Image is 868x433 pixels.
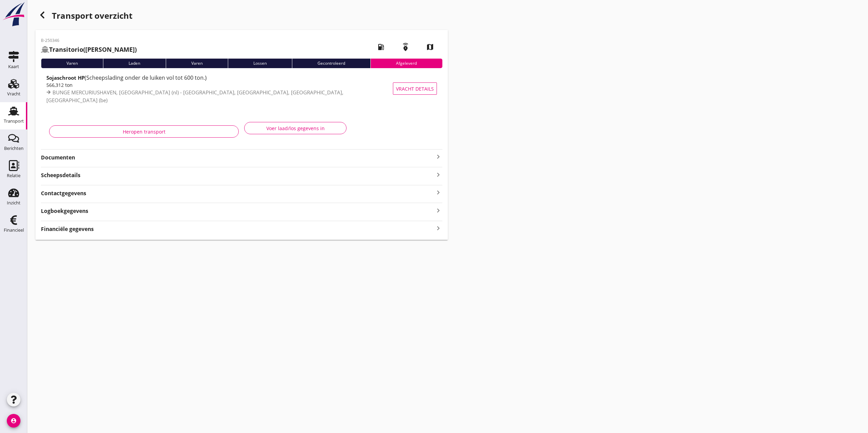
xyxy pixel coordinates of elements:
div: Inzicht [7,201,20,205]
div: Kaart [8,64,19,69]
div: Afgeleverd [370,59,442,68]
div: Transport overzicht [35,8,448,25]
div: Relatie [7,173,20,178]
strong: Financiële gegevens [41,225,94,233]
span: Vracht details [396,85,434,92]
i: keyboard_arrow_right [434,224,442,233]
i: emergency_share [396,37,415,57]
div: Financieel [4,228,24,232]
div: Voer laad/los gegevens in [250,125,341,132]
i: keyboard_arrow_right [434,153,442,161]
div: Lossen [228,59,292,68]
strong: Transitorio [49,45,83,53]
div: Vracht [7,92,20,96]
strong: Logboekgegevens [41,207,88,215]
button: Voer laad/los gegevens in [244,122,347,134]
i: map [421,37,440,57]
div: Laden [103,59,165,68]
button: Vracht details [393,82,437,95]
div: Gecontroleerd [292,59,370,68]
div: Heropen transport [55,128,233,135]
div: 566,312 ton [46,81,394,89]
i: keyboard_arrow_right [434,188,442,197]
img: logo-small.a267ee39.svg [1,2,26,27]
i: keyboard_arrow_right [434,206,442,215]
i: keyboard_arrow_right [434,170,442,179]
strong: Contactgegevens [41,189,86,197]
div: Berichten [4,146,24,151]
i: account_circle [7,414,20,428]
strong: Sojaschroot HP [46,74,85,81]
button: Heropen transport [49,125,239,138]
div: Varen [41,59,103,68]
i: local_gas_station [371,37,391,57]
span: BUNGE MERCURIUSHAVEN, [GEOGRAPHIC_DATA] (nl) - [GEOGRAPHIC_DATA], [GEOGRAPHIC_DATA], [GEOGRAPHIC_... [46,89,343,104]
p: B-250346 [41,37,137,44]
span: (Scheepslading onder de luiken vol tot 600 ton.) [85,74,207,81]
a: Sojaschroot HP(Scheepslading onder de luiken vol tot 600 ton.)566,312 tonBUNGE MERCURIUSHAVEN, [G... [41,74,442,104]
h2: ([PERSON_NAME]) [41,45,137,54]
strong: Documenten [41,154,434,161]
div: Varen [166,59,228,68]
div: Transport [4,119,24,123]
strong: Scheepsdetails [41,171,80,179]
